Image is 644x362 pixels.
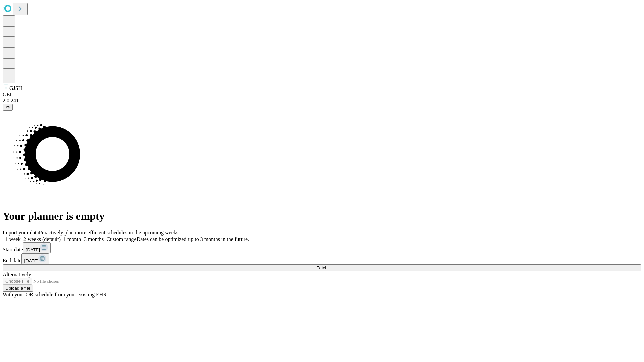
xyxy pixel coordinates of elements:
button: Fetch [3,264,641,271]
span: @ [5,105,10,110]
span: Dates can be optimized up to 3 months in the future. [137,236,249,242]
span: 1 week [5,236,21,242]
span: [DATE] [24,258,38,263]
span: [DATE] [26,247,40,252]
h1: Your planner is empty [3,210,641,222]
button: [DATE] [23,242,51,253]
span: Custom range [106,236,136,242]
button: Upload a file [3,285,33,292]
span: With your OR schedule from your existing EHR [3,292,107,297]
button: [DATE] [21,253,49,264]
span: 2 weeks (default) [23,236,61,242]
span: Alternatively [3,271,31,277]
span: Import your data [3,230,39,235]
span: Fetch [316,265,327,270]
button: @ [3,104,13,111]
div: End date [3,253,641,264]
span: 3 months [84,236,104,242]
span: Proactively plan more efficient schedules in the upcoming weeks. [39,230,180,235]
span: GJSH [9,85,22,91]
div: GEI [3,92,641,98]
span: 1 month [63,236,81,242]
div: Start date [3,242,641,253]
div: 2.0.241 [3,98,641,104]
